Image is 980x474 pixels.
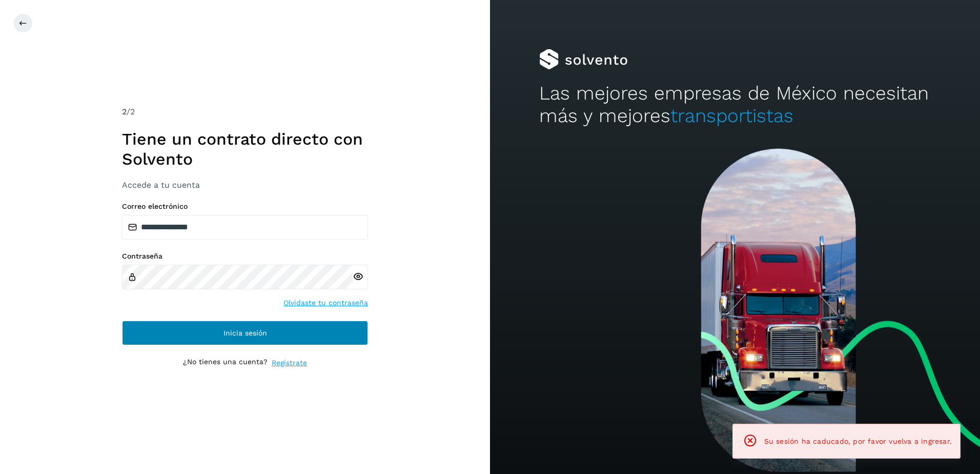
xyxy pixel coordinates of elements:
span: 2 [122,107,127,116]
label: Correo electrónico [122,202,368,211]
span: transportistas [670,105,793,127]
button: Inicia sesión [122,321,368,345]
div: /2 [122,106,368,118]
p: ¿No tienes una cuenta? [183,358,268,368]
h1: Tiene un contrato directo con Solvento [122,129,368,169]
span: Inicia sesión [223,329,267,337]
h2: Las mejores empresas de México necesitan más y mejores [539,82,931,128]
h3: Accede a tu cuenta [122,180,368,190]
label: Contraseña [122,252,368,261]
a: Regístrate [272,358,307,368]
span: Su sesión ha caducado, por favor vuelva a ingresar. [764,437,952,445]
a: Olvidaste tu contraseña [283,298,368,308]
